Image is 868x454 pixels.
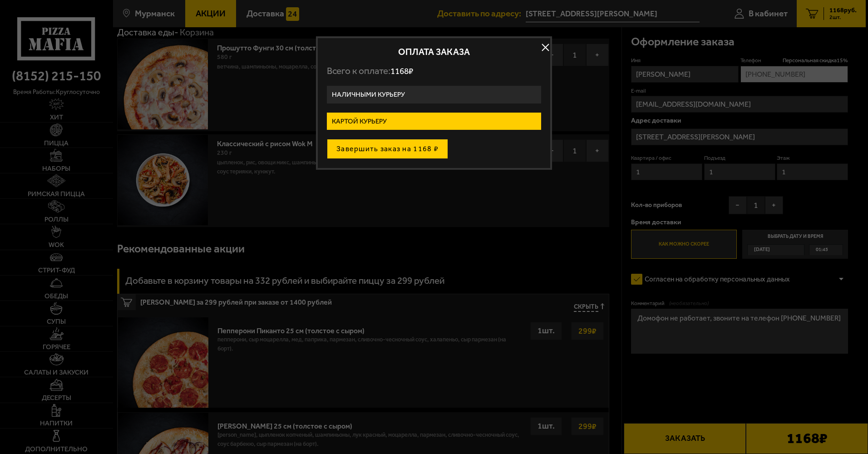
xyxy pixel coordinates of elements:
[390,66,413,76] span: 1168 ₽
[327,86,541,104] label: Наличными курьеру
[327,65,541,77] p: Всего к оплате:
[327,113,541,130] label: Картой курьеру
[327,139,448,159] button: Завершить заказ на 1168 ₽
[327,47,541,56] h2: Оплата заказа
